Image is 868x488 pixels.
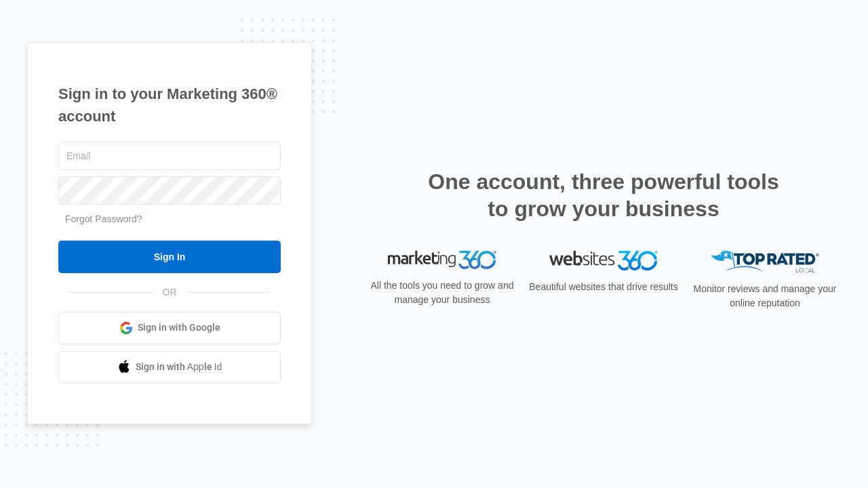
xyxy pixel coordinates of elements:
[388,251,496,270] img: Marketing 360
[138,321,220,335] span: Sign in with Google
[58,241,281,273] input: Sign In
[424,168,783,222] h2: One account, three powerful tools to grow your business
[58,142,281,170] input: Email
[65,213,142,224] a: Forgot Password?
[58,351,281,384] a: Sign in with Apple Id
[366,279,518,307] p: All the tools you need to grow and manage your business
[58,312,281,344] a: Sign in with Google
[528,280,679,294] p: Beautiful websites that drive results
[153,285,186,300] span: OR
[136,360,222,374] span: Sign in with Apple Id
[711,251,819,273] img: Top Rated Local
[549,251,658,270] img: Websites 360
[58,83,281,127] h1: Sign in to your Marketing 360® account
[689,282,841,310] p: Monitor reviews and manage your online reputation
